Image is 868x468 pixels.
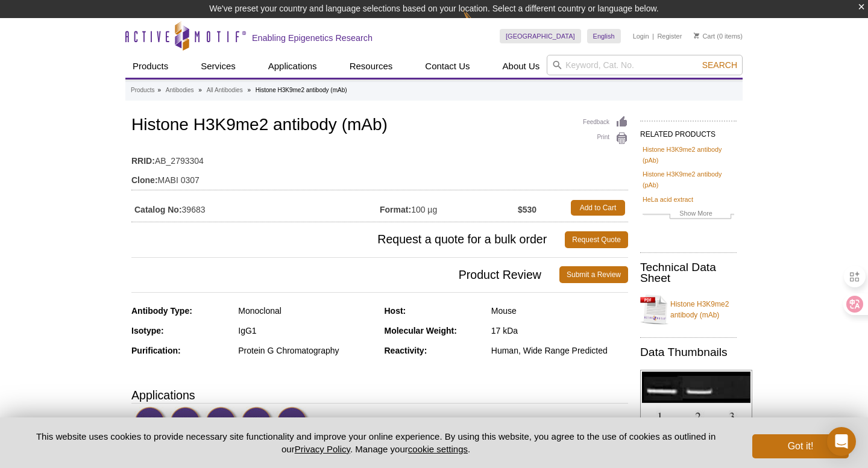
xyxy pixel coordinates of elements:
[640,262,737,284] h2: Technical Data Sheet
[640,370,752,426] img: Histone H3K9me2 antibody (mAb) tested by ChIP.
[252,33,373,43] h2: Enabling Epigenetics Research
[699,60,741,70] button: Search
[587,29,621,43] a: English
[694,33,699,39] img: Your Cart
[131,386,628,404] h3: Applications
[657,32,682,40] a: Register
[640,120,737,142] h2: RELATED PRODUCTS
[238,305,375,316] div: Monoclonal
[131,197,380,219] td: 39683
[131,175,158,186] strong: Clone:
[166,85,194,96] a: Antibodies
[380,204,411,215] strong: Format:
[131,85,154,96] a: Products
[643,169,734,190] a: Histone H3K9me2 antibody (pAb)
[694,32,715,40] a: Cart
[385,326,457,335] strong: Molecular Weight:
[342,55,400,78] a: Resources
[385,346,427,355] strong: Reactivity:
[131,346,181,355] strong: Purification:
[583,116,628,129] a: Feedback
[241,407,274,440] img: Dot Blot Validated
[559,266,628,283] a: Submit a Review
[643,194,693,205] a: HeLa acid extract
[19,430,732,455] p: This website uses cookies to provide necessary site functionality and improve your online experie...
[131,148,628,167] td: AB_2793304
[643,144,734,166] a: Histone H3K9me2 antibody (pAb)
[583,132,628,145] a: Print
[256,87,347,93] li: Histone H3K9me2 antibody (mAb)
[694,29,743,43] li: (0 items)
[131,326,164,335] strong: Isotype:
[206,407,239,440] img: Immunofluorescence Validated
[640,292,737,328] a: Histone H3K9me2 antibody (mAb)
[652,29,654,43] li: |
[640,347,737,358] h2: Data Thumbnails
[131,155,155,166] strong: RRID:
[491,325,628,336] div: 17 kDa
[565,231,628,248] a: Request Quote
[491,305,628,316] div: Mouse
[827,427,856,456] div: Open Intercom Messenger
[238,325,375,336] div: IgG1
[547,55,743,75] input: Keyword, Cat. No.
[380,197,518,219] td: 100 µg
[295,444,350,454] a: Privacy Policy
[198,87,202,93] li: »
[247,87,251,93] li: »
[495,55,547,78] a: About Us
[518,204,536,215] strong: $530
[571,200,625,216] a: Add to Cart
[157,87,161,93] li: »
[491,345,628,356] div: Human, Wide Range Predicted
[131,167,628,187] td: MABI 0307
[170,407,203,440] img: Western Blot Validated
[207,85,243,96] a: All Antibodies
[463,9,495,37] img: Change Here
[385,306,406,316] strong: Host:
[131,231,565,248] span: Request a quote for a bulk order
[633,32,649,40] a: Login
[261,55,324,78] a: Applications
[134,204,182,215] strong: Catalog No:
[500,29,581,43] a: [GEOGRAPHIC_DATA]
[131,306,192,316] strong: Antibody Type:
[418,55,477,78] a: Contact Us
[131,266,559,283] span: Product Review
[125,55,175,78] a: Products
[131,116,628,136] h1: Histone H3K9me2 antibody (mAb)
[134,407,168,440] img: ChIP Validated
[277,407,310,440] img: Immunocytochemistry Validated
[702,60,737,70] span: Search
[752,434,849,458] button: Got it!
[238,345,375,356] div: Protein G Chromatography
[643,208,734,222] a: Show More
[193,55,243,78] a: Services
[408,444,468,454] button: cookie settings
